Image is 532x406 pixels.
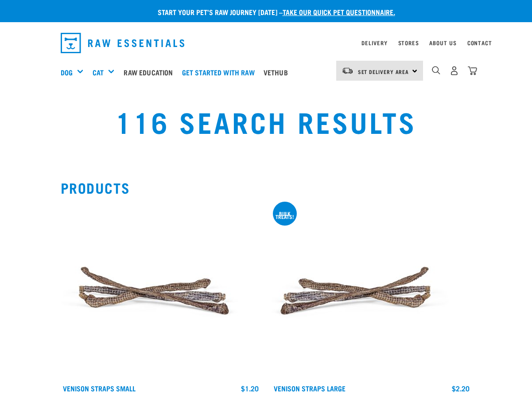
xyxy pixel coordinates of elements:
span: Set Delivery Area [358,70,409,73]
h2: Products [61,180,472,195]
img: home-icon-1@2x.png [432,66,440,74]
a: Contact [467,41,492,44]
a: take our quick pet questionnaire. [283,10,395,14]
nav: dropdown navigation [54,29,479,57]
h1: 116 Search Results [105,105,427,137]
a: About Us [429,41,456,44]
a: Vethub [261,55,295,90]
div: $2.20 [452,384,470,392]
img: Venison Straps [61,203,238,380]
a: Delivery [361,41,387,44]
div: BULK TREATS! [273,212,297,218]
a: Get started with Raw [180,55,261,90]
img: user.png [450,66,459,75]
a: Venison Straps Large [274,386,346,390]
img: home-icon@2x.png [468,66,477,75]
a: Raw Education [121,55,179,90]
a: Venison Straps Small [63,386,136,390]
div: $1.20 [241,384,259,392]
a: Cat [93,67,104,78]
img: Stack of 3 Venison Straps Treats for Pets [272,203,449,380]
a: Stores [398,41,419,44]
img: van-moving.png [342,67,353,75]
img: Raw Essentials Logo [61,33,185,53]
a: Dog [61,67,73,78]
